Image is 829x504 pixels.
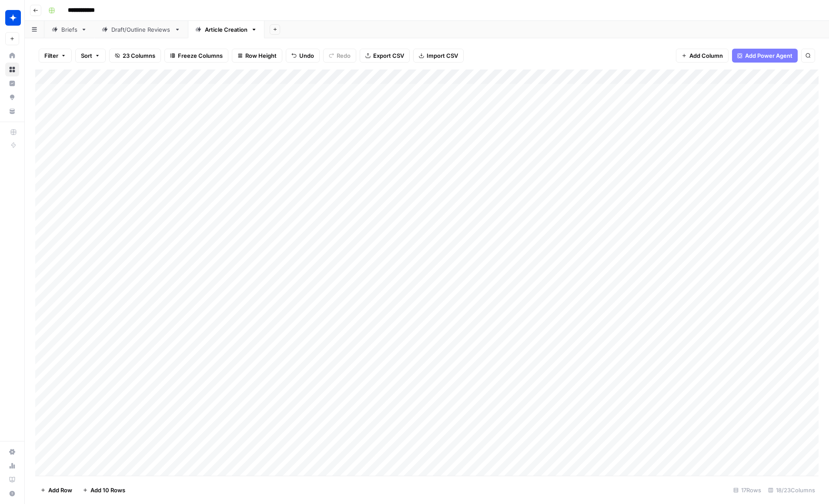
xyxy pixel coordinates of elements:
[5,104,19,118] a: Your Data
[413,49,464,63] button: Import CSV
[5,459,19,473] a: Usage
[164,49,228,63] button: Freeze Columns
[188,21,264,38] a: Article Creation
[5,473,19,487] a: Learning Hub
[35,483,77,497] button: Add Row
[337,51,351,60] span: Redo
[123,51,155,60] span: 23 Columns
[205,25,247,34] div: Article Creation
[94,21,188,38] a: Draft/Outline Reviews
[44,51,58,60] span: Filter
[178,51,223,60] span: Freeze Columns
[745,51,792,60] span: Add Power Agent
[232,49,282,63] button: Row Height
[5,49,19,63] a: Home
[689,51,723,60] span: Add Column
[109,49,161,63] button: 23 Columns
[765,483,819,497] div: 18/23 Columns
[61,25,77,34] div: Briefs
[5,487,19,501] button: Help + Support
[39,49,72,63] button: Filter
[323,49,356,63] button: Redo
[676,49,729,63] button: Add Column
[286,49,320,63] button: Undo
[77,483,130,497] button: Add 10 Rows
[5,7,19,29] button: Workspace: Wiz
[5,10,21,26] img: Wiz Logo
[111,25,171,34] div: Draft/Outline Reviews
[732,49,798,63] button: Add Power Agent
[5,63,19,76] a: Browse
[44,21,94,38] a: Briefs
[5,445,19,459] a: Settings
[373,51,404,60] span: Export CSV
[5,90,19,104] a: Opportunities
[245,51,277,60] span: Row Height
[5,76,19,90] a: Insights
[730,483,765,497] div: 17 Rows
[360,49,410,63] button: Export CSV
[48,486,72,494] span: Add Row
[81,51,92,60] span: Sort
[427,51,458,60] span: Import CSV
[90,486,125,494] span: Add 10 Rows
[75,49,106,63] button: Sort
[299,51,314,60] span: Undo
